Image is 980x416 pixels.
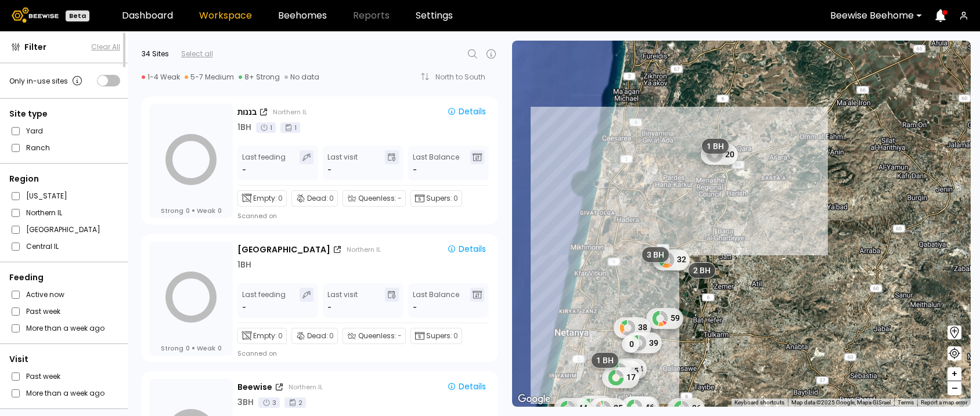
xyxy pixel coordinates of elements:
label: Past week [26,305,60,317]
button: Clear All [91,42,120,52]
span: Map data ©2025 Google, Mapa GISrael [791,399,891,406]
div: 3 BH [237,396,254,408]
span: 0 [329,331,334,341]
a: Dashboard [122,11,173,20]
label: Yard [26,125,43,137]
span: 3 BH [647,249,664,259]
span: 0 [453,331,458,341]
label: [GEOGRAPHIC_DATA] [26,223,100,236]
div: Details [447,244,486,254]
div: Scanned on [237,349,277,358]
div: North to South [435,74,493,81]
div: 8+ Strong [239,73,280,82]
div: Details [447,381,486,392]
div: Last visit [327,288,358,313]
div: Last feeding [242,150,286,176]
button: Details [442,243,491,256]
a: Workspace [199,11,252,20]
div: Strong Weak [161,207,222,215]
div: Queenless: [343,190,406,207]
div: Northern IL [289,382,323,392]
span: 0 [186,344,190,352]
div: 1 [256,122,276,133]
div: Queenless: [343,328,406,344]
span: 0 [218,344,222,352]
div: Beewise [237,381,272,393]
div: 35 [577,395,614,416]
span: - [398,193,402,204]
span: 0 [218,207,222,215]
img: Google [515,392,553,407]
label: Active now [26,288,64,301]
div: Feeding [9,272,120,284]
div: - [327,164,332,176]
span: 0 [329,193,334,204]
div: - [242,302,247,313]
div: Scanned on [237,211,277,220]
div: 0 [622,335,639,353]
label: Past week [26,370,60,382]
span: 0 [186,207,190,215]
div: 44 [610,359,647,379]
div: Beta [66,10,89,21]
span: Filter [24,41,46,53]
label: Northern IL [26,207,62,219]
button: Details [442,380,491,394]
span: 1 BH [596,355,614,366]
button: – [947,381,961,395]
div: 39 [625,332,662,353]
label: More than a week ago [26,322,105,334]
a: Terms (opens in new tab) [898,399,914,406]
div: 34 Sites [142,49,169,59]
div: [GEOGRAPHIC_DATA] [237,244,330,256]
div: Only in-use sites [9,74,84,88]
div: 1 BH [237,121,251,133]
span: Reports [353,11,390,20]
span: - [413,164,417,176]
div: Last Balance [413,150,459,176]
label: More than a week ago [26,387,105,399]
span: 0 [278,193,283,204]
span: + [951,367,958,381]
label: Ranch [26,142,50,154]
div: Strong Weak [161,344,222,352]
div: Empty: [237,190,287,207]
label: Central IL [26,240,59,252]
div: Dead: [291,328,338,344]
span: 0 [453,193,458,204]
span: - [413,302,417,313]
div: Northern IL [347,245,381,254]
div: Empty: [237,328,287,344]
div: - [327,302,332,313]
div: Supers: [410,328,462,344]
label: [US_STATE] [26,190,67,202]
a: Settings [416,11,453,20]
button: Details [442,105,491,119]
div: 1 [280,122,300,133]
div: 3 [258,397,280,408]
div: Last Balance [413,288,459,313]
div: 2 [284,397,306,408]
span: – [952,381,958,396]
div: Northern IL [273,107,307,117]
div: Select all [181,49,213,59]
img: Beewise logo [12,8,59,23]
div: Details [447,106,486,117]
button: + [947,367,961,381]
span: 2 BH [693,265,711,276]
div: 5-7 Medium [185,73,234,82]
div: - [242,164,247,176]
span: - [398,331,402,341]
div: 20 [701,144,738,165]
div: Last visit [327,150,358,176]
div: 32 [653,249,690,270]
a: Open this area in Google Maps (opens a new window) [515,392,553,407]
div: Last feeding [242,288,286,313]
span: 0 [278,331,283,341]
div: Region [9,173,120,185]
div: Supers: [410,190,462,207]
div: 38 [614,317,651,338]
div: Visit [9,353,120,366]
span: 1 BH [707,141,724,151]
